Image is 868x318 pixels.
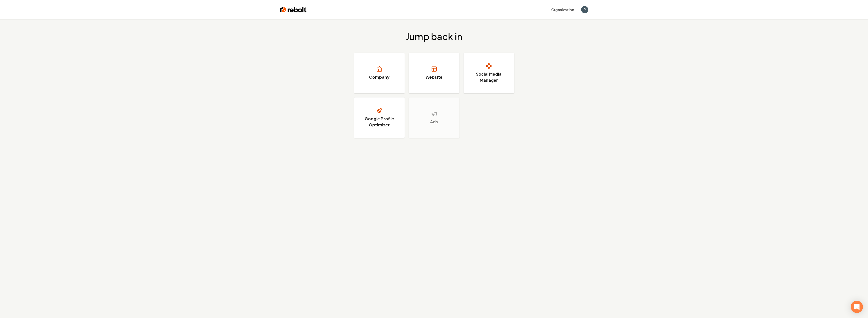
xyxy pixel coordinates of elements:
h3: Social Media Manager [470,71,508,83]
h3: Google Profile Optimizer [360,116,398,128]
h3: Ads [430,119,438,125]
a: Company [354,53,405,93]
button: Organization [548,5,577,14]
button: Open user button [581,6,588,13]
a: Social Media Manager [464,53,514,93]
h3: Company [369,74,390,80]
a: Website [409,53,459,93]
div: Open Intercom Messenger [851,301,863,313]
h2: Jump back in [406,31,462,42]
img: Paul Edwards [581,6,588,13]
img: Rebolt Logo [280,6,307,13]
h3: Website [426,74,442,80]
a: Google Profile Optimizer [354,97,405,138]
